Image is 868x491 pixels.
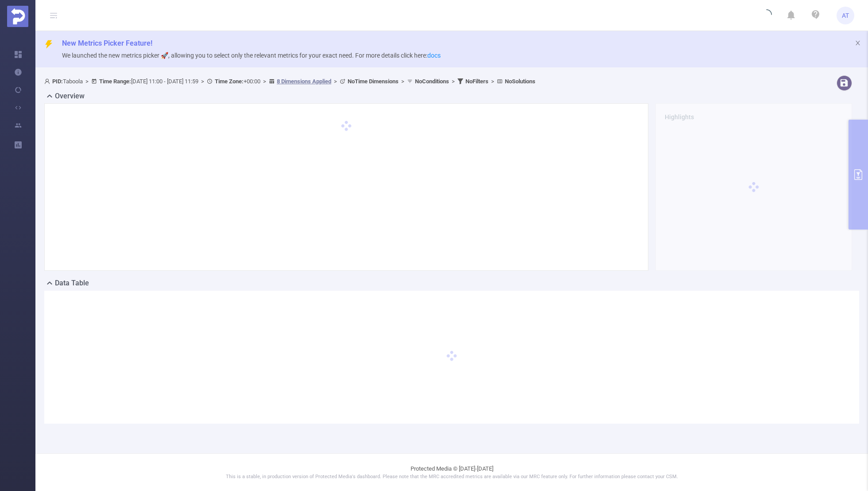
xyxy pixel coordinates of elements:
button: icon: close [855,38,861,48]
span: > [331,78,340,85]
b: No Time Dimensions [348,78,399,85]
span: > [198,78,207,85]
a: docs [427,52,441,59]
span: New Metrics Picker Feature! [62,39,152,47]
i: icon: thunderbolt [44,40,53,49]
i: icon: loading [761,9,772,22]
b: No Solutions [505,78,535,85]
span: > [488,78,497,85]
b: Time Zone: [215,78,244,85]
span: > [399,78,407,85]
span: We launched the new metrics picker 🚀, allowing you to select only the relevant metrics for your e... [62,52,441,59]
b: Time Range: [99,78,131,85]
i: icon: user [44,78,52,84]
span: Taboola [DATE] 11:00 - [DATE] 11:59 +00:00 [44,78,535,85]
footer: Protected Media © [DATE]-[DATE] [35,453,868,491]
span: > [83,78,91,85]
img: Protected Media [7,6,28,27]
h2: Overview [55,91,85,101]
b: No Conditions [415,78,449,85]
b: PID: [52,78,63,85]
b: No Filters [465,78,488,85]
span: > [449,78,457,85]
h2: Data Table [55,278,89,288]
p: This is a stable, in production version of Protected Media's dashboard. Please note that the MRC ... [58,473,846,481]
span: AT [842,7,849,24]
u: 8 Dimensions Applied [277,78,331,85]
span: > [260,78,269,85]
i: icon: close [855,40,861,46]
